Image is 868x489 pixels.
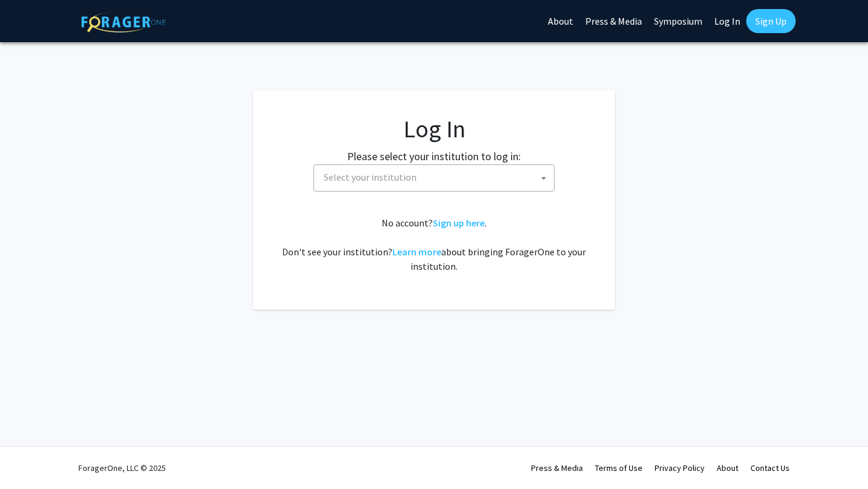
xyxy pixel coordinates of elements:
[347,148,521,164] label: Please select your institution to log in:
[655,463,705,473] a: Privacy Policy
[531,463,583,473] a: Press & Media
[277,114,591,143] h1: Log In
[595,463,643,473] a: Terms of Use
[746,9,796,33] a: Sign Up
[750,463,790,473] a: Contact Us
[277,216,591,273] div: No account? . Don't see your institution? about bringing ForagerOne to your institution.
[392,246,441,258] a: Learn more about bringing ForagerOne to your institution
[433,217,485,229] a: Sign up here
[319,165,554,190] span: Select your institution
[313,164,555,192] span: Select your institution
[81,11,166,33] img: ForagerOne Logo
[324,171,417,183] span: Select your institution
[717,463,738,473] a: About
[78,447,166,489] div: ForagerOne, LLC © 2025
